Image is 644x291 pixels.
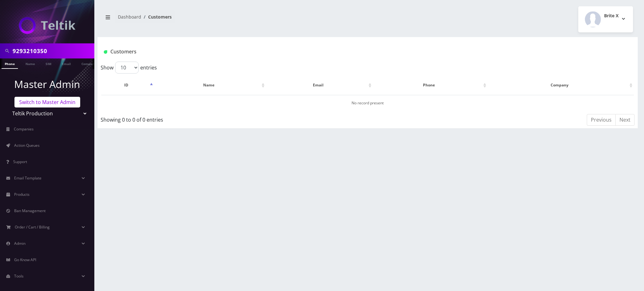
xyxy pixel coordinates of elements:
[13,45,93,57] input: Search in Company
[118,14,141,20] a: Dashboard
[155,76,266,94] th: Name: activate to sort column ascending
[101,76,154,94] th: ID: activate to sort column descending
[267,76,373,94] th: Email: activate to sort column ascending
[42,58,54,68] a: SIM
[102,10,363,28] nav: breadcrumb
[488,76,634,94] th: Company: activate to sort column ascending
[587,114,616,126] a: Previous
[14,97,80,107] a: Switch to Master Admin
[14,273,24,279] span: Tools
[13,159,27,164] span: Support
[101,62,157,74] label: Show entries
[578,6,633,32] button: Brite X
[615,114,635,126] a: Next
[374,76,488,94] th: Phone: activate to sort column ascending
[14,126,34,132] span: Companies
[604,13,619,19] h2: Brite X
[104,49,542,55] h1: Customers
[14,241,25,246] span: Admin
[15,224,50,230] span: Order / Cart / Billing
[14,143,40,148] span: Action Queues
[59,58,74,68] a: Email
[14,208,46,213] span: Ban Management
[115,62,139,74] select: Showentries
[78,58,99,68] a: Company
[14,175,42,181] span: Email Template
[19,17,75,34] img: Teltik Production
[22,58,38,68] a: Name
[14,192,30,197] span: Products
[2,58,18,69] a: Phone
[14,257,36,262] span: Go Know API
[101,95,634,111] td: No record present
[101,113,319,124] div: Showing 0 to 0 of 0 entries
[141,14,172,20] li: Customers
